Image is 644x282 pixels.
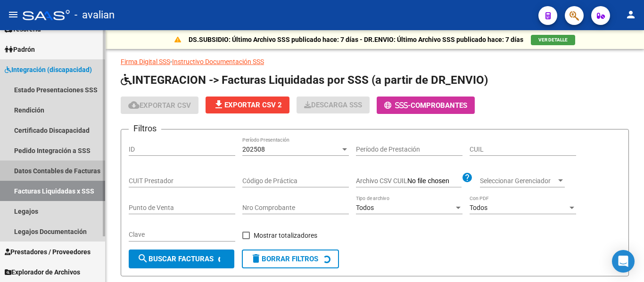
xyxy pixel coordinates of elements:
[129,122,161,135] h3: Filtros
[121,97,198,114] button: Exportar CSV
[137,253,149,264] mat-icon: search
[189,34,523,45] p: DS.SUBSIDIO: Último Archivo SSS publicado hace: 7 días - DR.ENVIO: Último Archivo SSS publicado h...
[242,250,339,268] button: Borrar Filtros
[538,37,568,42] span: VER DETALLE
[206,97,289,113] button: Exportar CSV 2
[462,172,473,183] mat-icon: help
[470,204,487,211] span: Todos
[129,250,234,268] button: Buscar Facturas
[128,101,191,110] span: Exportar CSV
[250,253,262,264] mat-icon: delete
[531,35,575,45] button: VER DETALLE
[297,97,370,114] app-download-masive: Descarga masiva de comprobantes (adjuntos)
[407,177,462,185] input: Archivo CSV CUIL
[612,250,635,273] div: Open Intercom Messenger
[121,56,629,67] p: -
[74,5,115,25] span: - avalian
[172,58,264,65] a: Instructivo Documentación SSS
[384,101,411,110] span: -
[128,99,140,111] mat-icon: cloud_download
[377,97,475,114] button: -Comprobantes
[356,177,407,185] span: Archivo CSV CUIL
[5,64,92,75] span: Integración (discapacidad)
[8,9,19,20] mat-icon: menu
[213,99,224,110] mat-icon: file_download
[250,255,318,263] span: Borrar Filtros
[254,230,317,241] span: Mostrar totalizadores
[213,101,282,109] span: Exportar CSV 2
[242,145,265,153] span: 202508
[5,44,35,55] span: Padrón
[5,247,91,257] span: Prestadores / Proveedores
[411,101,467,110] span: Comprobantes
[121,73,488,87] span: INTEGRACION -> Facturas Liquidadas por SSS (a partir de DR_ENVIO)
[137,255,214,263] span: Buscar Facturas
[625,9,636,20] mat-icon: person
[297,97,370,113] button: Descarga SSS
[5,267,80,277] span: Explorador de Archivos
[480,177,556,185] span: Seleccionar Gerenciador
[356,204,374,211] span: Todos
[121,58,170,65] a: Firma Digital SSS
[304,101,362,109] span: Descarga SSS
